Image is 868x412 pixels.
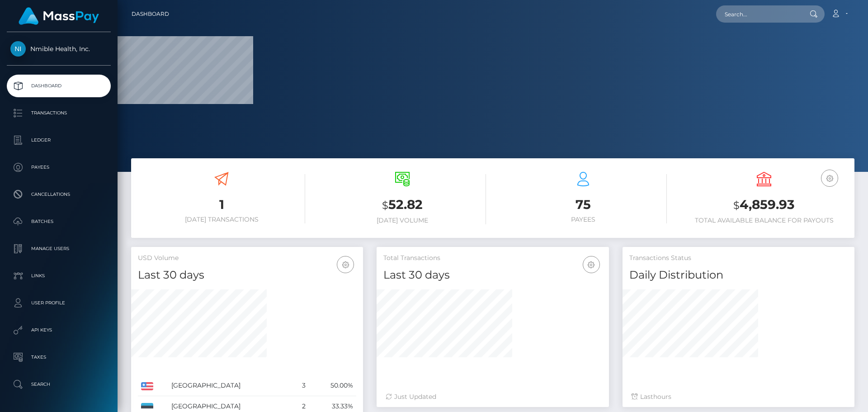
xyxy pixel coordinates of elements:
td: 50.00% [309,375,356,396]
p: Ledger [10,133,107,147]
a: Cancellations [7,183,111,206]
p: Payees [10,161,107,174]
input: Search... [716,5,801,23]
p: API Keys [10,323,107,337]
h3: 75 [500,196,667,213]
a: API Keys [7,319,111,341]
h6: Payees [500,216,667,223]
a: Batches [7,210,111,233]
a: Dashboard [132,5,169,24]
h4: Daily Distribution [629,267,848,283]
img: MassPay Logo [19,7,99,25]
a: Links [7,265,111,287]
small: $ [382,199,388,212]
td: [GEOGRAPHIC_DATA] [168,375,292,396]
h4: Last 30 days [138,267,356,283]
p: Dashboard [10,79,107,93]
p: Manage Users [10,242,107,256]
a: User Profile [7,292,111,314]
small: $ [733,199,740,212]
h4: Last 30 days [383,267,602,283]
h3: 52.82 [319,196,486,214]
p: Search [10,378,107,391]
h6: [DATE] Transactions [138,216,305,223]
a: Taxes [7,346,111,369]
h3: 1 [138,196,305,213]
a: Ledger [7,129,111,152]
h3: 4,859.93 [680,196,848,214]
h6: Total Available Balance for Payouts [680,217,848,224]
h5: USD Volume [138,254,356,263]
td: 3 [292,375,309,396]
img: EE.png [141,403,153,411]
img: Nmible Health, Inc. [10,41,26,57]
div: Last hours [632,392,845,402]
p: Transactions [10,106,107,120]
h5: Transactions Status [629,254,848,263]
span: Nmible Health, Inc. [7,45,111,53]
a: Manage Users [7,237,111,260]
h6: [DATE] Volume [319,217,486,224]
a: Payees [7,156,111,179]
img: US.png [141,382,153,390]
a: Dashboard [7,75,111,97]
div: Just Updated [386,392,599,402]
a: Search [7,373,111,396]
h5: Total Transactions [383,254,602,263]
p: Links [10,269,107,283]
p: Taxes [10,350,107,364]
p: Cancellations [10,188,107,201]
p: User Profile [10,296,107,310]
a: Transactions [7,102,111,124]
p: Batches [10,215,107,228]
